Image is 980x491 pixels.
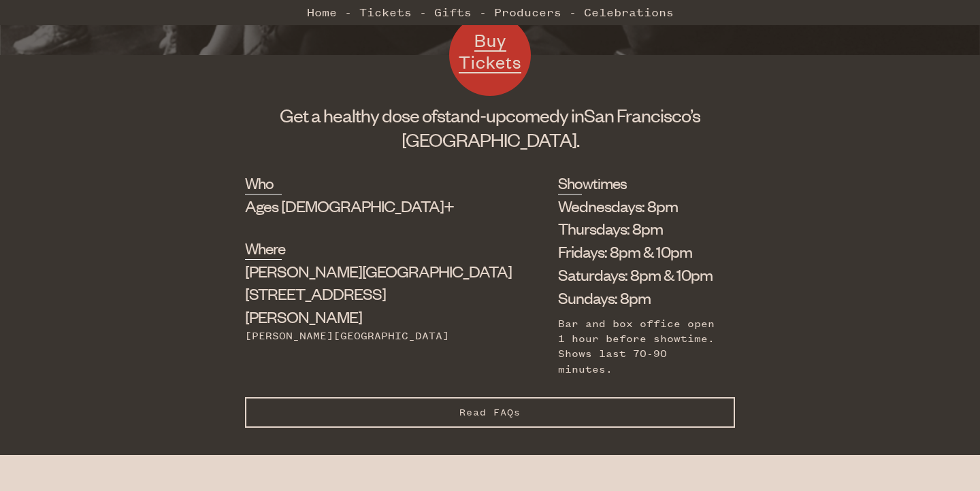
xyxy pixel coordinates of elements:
[558,217,715,240] li: Thursdays: 8pm
[245,328,490,343] div: [PERSON_NAME][GEOGRAPHIC_DATA]
[245,103,735,152] h1: Get a healthy dose of comedy in
[459,407,521,418] span: Read FAQs
[558,194,715,218] li: Wednesdays: 8pm
[245,260,512,281] span: [PERSON_NAME][GEOGRAPHIC_DATA]
[449,14,531,96] a: Buy Tickets
[437,103,506,126] span: stand-up
[245,172,282,194] h2: Who
[245,397,735,428] button: Read FAQs
[245,237,282,259] h2: Where
[558,286,715,309] li: Sundays: 8pm
[558,316,715,377] div: Bar and box office open 1 hour before showtime. Shows last 70-90 minutes.
[558,240,715,263] li: Fridays: 8pm & 10pm
[558,263,715,286] li: Saturdays: 8pm & 10pm
[402,128,579,151] span: [GEOGRAPHIC_DATA].
[459,29,521,73] span: Buy Tickets
[558,172,582,194] h2: Showtimes
[245,260,490,328] div: [STREET_ADDRESS][PERSON_NAME]
[584,103,700,126] span: San Francisco’s
[245,194,490,218] div: Ages [DEMOGRAPHIC_DATA]+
